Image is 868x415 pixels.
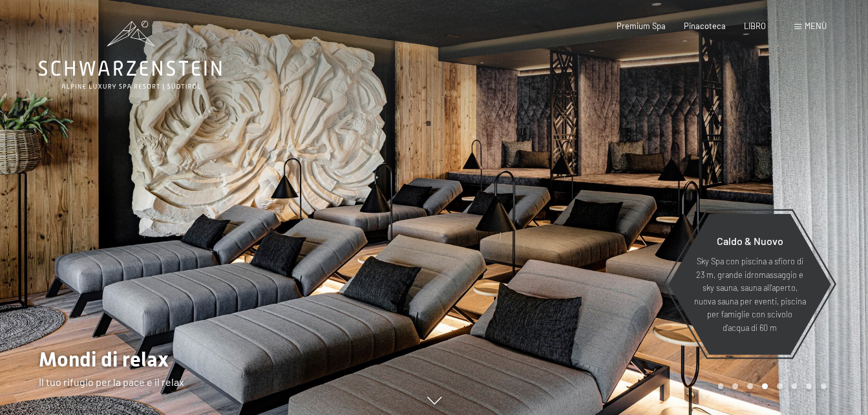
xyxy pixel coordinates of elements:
div: Giostra Pagina 6 [792,383,798,389]
a: Pinacoteca [684,21,726,31]
div: Giostra Pagina 7 [806,383,812,389]
div: Giostra Pagina 1 [718,383,724,389]
div: Carosello Pagina 5 [777,383,783,389]
a: LIBRO [744,21,766,31]
div: Impaginazione a carosello [714,383,827,389]
div: Giostra Pagina 3 [747,383,753,389]
div: Giostra Pagina 8 [821,383,827,389]
div: Giostra Pagina 2 [732,383,738,389]
div: Carosello Pagina 4 (Diapositiva corrente) [762,383,768,389]
p: Sky Spa con piscina a sfioro di 23 m, grande idromassaggio e sky sauna, sauna all'aperto, nuova s... [693,255,806,334]
span: Menù [805,21,827,31]
a: Caldo & Nuovo Sky Spa con piscina a sfioro di 23 m, grande idromassaggio e sky sauna, sauna all'a... [668,213,832,356]
span: Caldo & Nuovo [717,235,783,247]
a: Premium Spa [617,21,666,31]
